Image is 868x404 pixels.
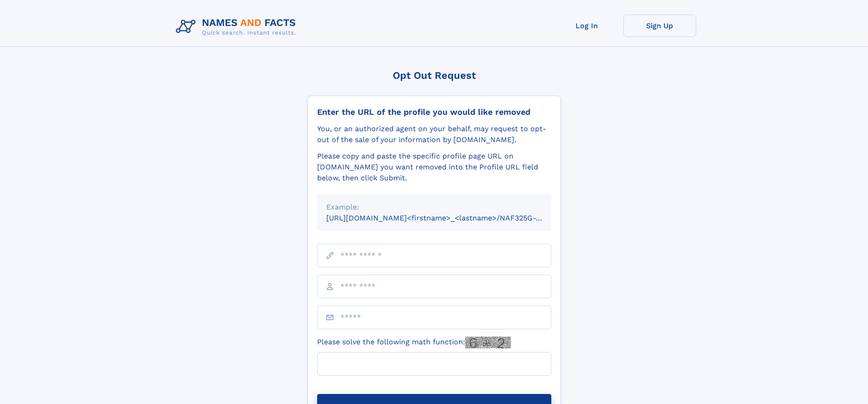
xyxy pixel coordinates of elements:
[326,214,569,222] small: [URL][DOMAIN_NAME]<firstname>_<lastname>/NAF325G-xxxxxxxx
[326,202,542,213] div: Example:
[172,15,303,39] img: Logo Names and Facts
[317,123,551,145] div: You, or an authorized agent on your behalf, may request to opt-out of the sale of your informatio...
[317,337,511,348] label: Please solve the following math function:
[550,15,623,37] a: Log In
[317,151,551,184] div: Please copy and paste the specific profile page URL on [DOMAIN_NAME] you want removed into the Pr...
[317,107,551,117] div: Enter the URL of the profile you would like removed
[623,15,696,37] a: Sign Up
[308,70,561,81] div: Opt Out Request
